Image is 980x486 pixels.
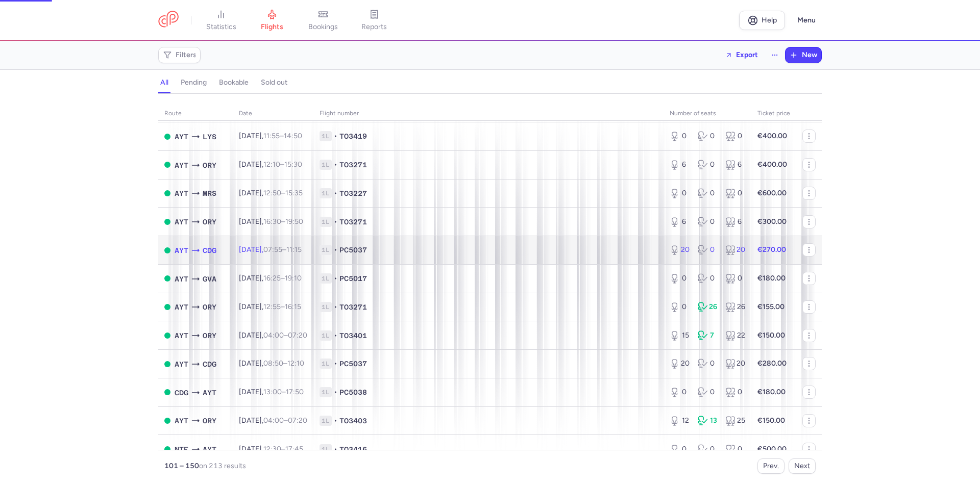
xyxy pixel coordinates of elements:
time: 19:10 [285,274,302,283]
span: [DATE], [239,217,303,226]
span: 1L [320,302,332,312]
div: 0 [670,188,690,198]
span: PC5017 [339,273,367,284]
button: Next [789,458,816,474]
div: 7 [698,330,718,341]
span: Export [736,51,758,59]
div: 0 [698,245,718,255]
strong: €400.00 [757,160,787,169]
time: 12:55 [263,302,281,311]
button: Menu [791,11,822,30]
a: CitizenPlane red outlined logo [158,11,179,30]
span: • [334,444,337,454]
span: ORY [203,415,216,426]
h4: pending [181,78,207,87]
time: 19:50 [285,217,303,226]
a: reports [349,9,400,32]
div: 0 [698,188,718,198]
span: – [263,132,302,140]
span: [DATE], [239,445,303,453]
span: TO3416 [339,444,367,454]
span: 1L [320,131,332,141]
span: statistics [206,22,236,32]
div: 25 [725,416,745,426]
h4: sold out [261,78,287,87]
span: – [263,245,302,254]
span: TO3227 [339,188,367,198]
span: Nantes Atlantique, Nantes, France [175,444,188,455]
div: 0 [698,444,718,454]
th: Ticket price [751,106,796,121]
span: 1L [320,160,332,170]
span: Antalya, Antalya, Turkey [175,273,188,285]
th: number of seats [664,106,751,121]
button: Filters [159,47,200,63]
div: 26 [698,302,718,312]
span: TO3271 [339,217,367,227]
time: 12:10 [287,359,304,368]
span: Antalya, Antalya, Turkey [175,131,188,142]
time: 08:50 [263,359,283,368]
div: 0 [670,131,690,141]
strong: €270.00 [757,245,786,254]
strong: €180.00 [757,274,786,283]
span: Antalya, Antalya, Turkey [175,415,188,426]
a: flights [247,9,298,32]
div: 20 [725,245,745,255]
div: 0 [725,387,745,397]
button: Prev. [757,458,785,474]
div: 0 [725,188,745,198]
span: 1L [320,188,332,198]
span: TO3401 [339,330,367,341]
div: 12 [670,416,690,426]
span: Filters [176,51,197,59]
div: 0 [670,273,690,284]
span: – [263,189,303,197]
span: Orly, Paris, France [203,301,216,313]
span: Orly, Paris, France [203,216,216,227]
div: 0 [698,359,718,369]
span: AYT [175,188,188,199]
a: Help [739,11,785,30]
div: 0 [670,302,690,312]
span: 1L [320,273,332,284]
th: Flight number [313,106,664,121]
a: statistics [195,9,247,32]
div: 22 [725,330,745,341]
span: Antalya, Antalya, Turkey [175,216,188,227]
time: 16:25 [263,274,281,283]
span: – [263,331,307,340]
span: Marseille Provence Airport, Marseille, France [203,188,216,199]
span: Orly, Paris, France [203,330,216,341]
strong: €300.00 [757,217,787,226]
span: PC5038 [339,387,367,397]
span: Antalya, Antalya, Turkey [203,387,216,398]
span: Antalya, Antalya, Turkey [175,359,188,370]
strong: €600.00 [757,189,787,197]
span: [DATE], [239,132,302,140]
span: • [334,188,337,198]
span: 1L [320,359,332,369]
span: Antalya, Antalya, Turkey [203,444,216,455]
span: PC5037 [339,245,367,255]
time: 17:50 [286,388,304,396]
span: TO3419 [339,131,367,141]
time: 16:15 [285,302,301,311]
strong: €150.00 [757,331,785,340]
div: 0 [698,217,718,227]
span: • [334,160,337,170]
span: [DATE], [239,302,301,311]
th: date [233,106,313,121]
time: 07:20 [288,331,307,340]
span: on 213 results [199,462,246,470]
span: reports [361,22,387,32]
span: – [263,388,304,396]
strong: 101 – 150 [164,462,199,470]
span: [DATE], [239,359,304,368]
div: 0 [725,131,745,141]
strong: €400.00 [757,132,787,140]
span: 1L [320,387,332,397]
span: • [334,273,337,284]
time: 14:50 [284,132,302,140]
span: TO3271 [339,302,367,312]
